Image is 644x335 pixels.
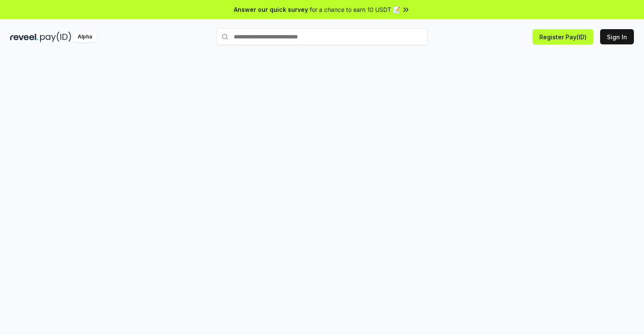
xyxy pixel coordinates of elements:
[40,32,71,42] img: pay_id
[234,5,308,14] span: Answer our quick survey
[600,29,634,44] button: Sign In
[10,32,38,42] img: reveel_dark
[310,5,400,14] span: for a chance to earn 10 USDT 📝
[73,32,97,42] div: Alpha
[533,29,593,44] button: Register Pay(ID)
